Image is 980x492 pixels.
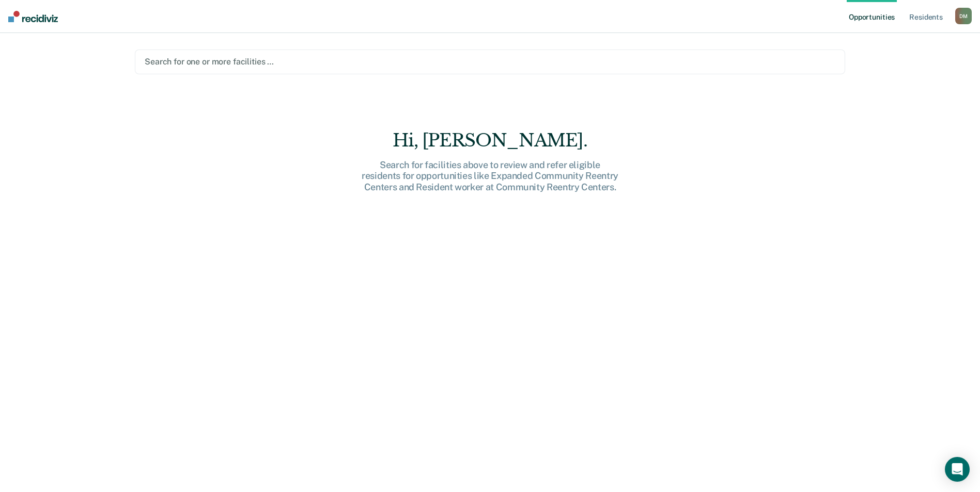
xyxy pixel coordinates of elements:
[945,457,970,482] div: Open Intercom Messenger
[8,11,58,22] img: Recidiviz
[325,130,656,151] div: Hi, [PERSON_NAME].
[325,159,656,193] div: Search for facilities above to review and refer eligible residents for opportunities like Expande...
[955,8,972,24] button: DM
[955,8,972,24] div: D M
